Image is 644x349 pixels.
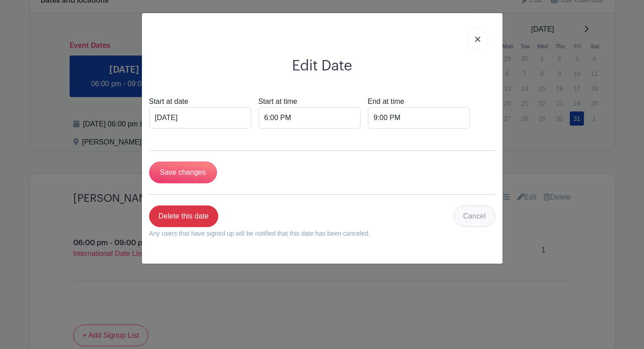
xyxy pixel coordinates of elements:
[368,96,404,107] label: End at time
[368,107,470,129] input: Set Time
[259,96,297,107] label: Start at time
[475,37,480,42] img: close_button-5f87c8562297e5c2d7936805f587ecaba9071eb48480494691a3f1689db116b3.svg
[149,107,251,129] input: Pick date
[149,57,495,74] h2: Edit Date
[259,107,361,129] input: Set Time
[149,96,188,107] label: Start at date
